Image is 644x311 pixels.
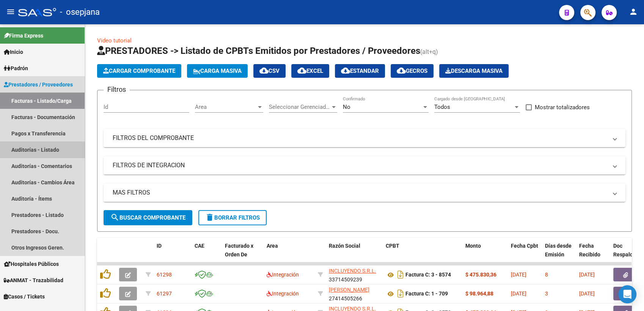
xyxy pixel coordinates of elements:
button: Gecros [391,64,434,78]
span: CSV [259,68,280,74]
span: Facturado x Orden De [225,243,253,258]
h3: Filtros [104,84,130,95]
button: Borrar Filtros [198,210,267,225]
span: Descarga Masiva [445,68,503,74]
button: EXCEL [291,64,329,78]
span: Buscar Comprobante [110,214,185,221]
mat-expansion-panel-header: FILTROS DEL COMPROBANTE [104,129,625,147]
span: Area [267,243,278,249]
mat-icon: delete [205,213,214,222]
mat-panel-title: MAS FILTROS [113,188,607,197]
mat-panel-title: FILTROS DE INTEGRACION [113,161,607,170]
span: Casos / Tickets [4,292,45,301]
span: Integración [267,291,299,297]
span: INCLUYENDO S.R.L. [329,268,376,274]
span: CAE [195,243,204,249]
mat-icon: cloud_download [259,66,269,75]
span: 3 [545,291,548,297]
mat-expansion-panel-header: FILTROS DE INTEGRACION [104,156,625,174]
i: Descargar documento [396,287,405,300]
datatable-header-cell: Facturado x Orden De [222,238,264,271]
span: Area [195,104,256,110]
span: Fecha Cpbt [511,243,538,249]
span: ID [157,243,162,249]
div: Open Intercom Messenger [618,285,636,303]
span: CPBT [386,243,399,249]
span: Padrón [4,64,28,72]
span: 8 [545,272,548,278]
button: Buscar Comprobante [104,210,192,225]
datatable-header-cell: ID [154,238,192,271]
span: 61298 [157,272,172,278]
button: Estandar [335,64,385,78]
span: Borrar Filtros [205,214,260,221]
span: Fecha Recibido [579,243,600,258]
span: Estandar [341,68,379,74]
mat-expansion-panel-header: MAS FILTROS [104,184,625,202]
button: CSV [253,64,286,78]
span: PRESTADORES -> Listado de CPBTs Emitidos por Prestadores / Proveedores [97,46,420,56]
span: (alt+q) [420,48,438,55]
datatable-header-cell: Razón Social [326,238,383,271]
app-download-masive: Descarga masiva de comprobantes (adjuntos) [439,64,509,78]
span: ANMAT - Trazabilidad [4,276,63,284]
button: Carga Masiva [187,64,248,78]
i: Descargar documento [396,269,405,281]
span: Monto [465,243,481,249]
mat-icon: cloud_download [341,66,350,75]
span: Firma Express [4,31,43,40]
span: Hospitales Públicos [4,260,59,268]
button: Descarga Masiva [439,64,509,78]
strong: Factura C: 1 - 709 [405,291,448,297]
span: Mostrar totalizadores [535,103,590,112]
strong: $ 98.964,88 [465,291,493,297]
span: Integración [267,272,299,278]
span: [DATE] [579,291,595,297]
datatable-header-cell: Días desde Emisión [542,238,576,271]
datatable-header-cell: CPBT [383,238,462,271]
datatable-header-cell: Monto [462,238,508,271]
span: EXCEL [297,68,323,74]
strong: Factura C: 3 - 8574 [405,272,451,278]
span: Seleccionar Gerenciador [269,104,330,110]
span: [PERSON_NAME] [329,287,369,293]
button: Cargar Comprobante [97,64,181,78]
datatable-header-cell: Fecha Recibido [576,238,610,271]
span: [DATE] [511,272,526,278]
a: Video tutorial [97,37,132,44]
mat-icon: cloud_download [297,66,306,75]
span: Gecros [397,68,427,74]
mat-icon: person [629,7,638,16]
span: - osepjana [60,4,100,20]
div: 27414505266 [329,286,380,302]
span: Prestadores / Proveedores [4,80,73,89]
span: Carga Masiva [193,68,242,74]
datatable-header-cell: CAE [192,238,222,271]
span: No [343,104,350,110]
mat-icon: cloud_download [397,66,406,75]
mat-icon: menu [6,7,15,16]
span: [DATE] [579,272,595,278]
span: 61297 [157,291,172,297]
span: Cargar Comprobante [103,68,175,74]
strong: $ 475.830,36 [465,272,496,278]
span: Razón Social [329,243,360,249]
div: 33714509239 [329,267,380,283]
span: Días desde Emisión [545,243,572,258]
span: Todos [434,104,450,110]
span: Inicio [4,48,23,56]
mat-panel-title: FILTROS DEL COMPROBANTE [113,134,607,142]
mat-icon: search [110,213,119,222]
span: [DATE] [511,291,526,297]
datatable-header-cell: Fecha Cpbt [508,238,542,271]
datatable-header-cell: Area [264,238,315,271]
